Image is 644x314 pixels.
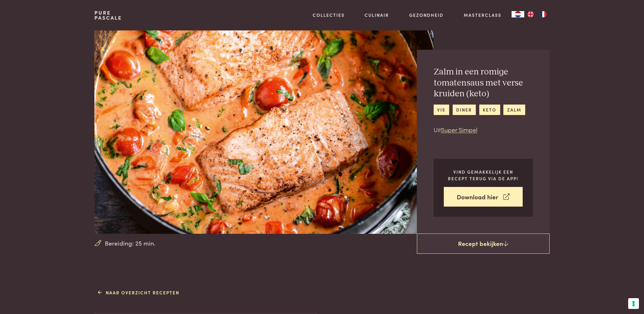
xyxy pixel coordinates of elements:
[537,11,550,17] a: FR
[417,234,550,254] a: Recept bekijken
[441,125,477,134] a: Super Simpel
[503,105,525,115] a: zalm
[453,105,476,115] a: diner
[444,169,523,182] p: Vind gemakkelijk een recept terug via de app!
[409,12,443,18] a: Gezondheid
[524,11,537,17] a: EN
[512,11,524,17] div: Language
[434,105,449,115] a: vis
[464,12,501,18] a: Masterclass
[94,10,122,20] a: PurePascale
[105,239,156,248] span: Bereiding: 25 min.
[434,125,533,134] p: Uit
[479,105,500,115] a: keto
[94,30,433,234] img: Zalm in een romige tomatensaus met verse kruiden (keto)
[628,298,639,309] button: Uw voorkeuren voor toestemming voor trackingtechnologieën
[512,11,550,17] aside: Language selected: Nederlands
[444,187,523,207] a: Download hier
[98,289,179,296] a: Naar overzicht recepten
[313,12,345,18] a: Collecties
[512,11,524,17] a: NL
[524,11,550,17] ul: Language list
[365,12,389,18] a: Culinair
[434,67,533,99] h2: Zalm in een romige tomatensaus met verse kruiden (keto)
